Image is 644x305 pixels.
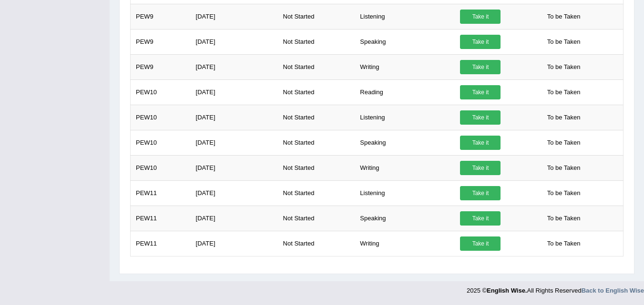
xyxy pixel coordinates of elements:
td: Reading [355,79,455,105]
td: PEW11 [131,206,191,231]
td: [DATE] [191,180,278,206]
span: To be Taken [542,85,585,99]
span: To be Taken [542,136,585,150]
td: Writing [355,54,455,79]
span: To be Taken [542,35,585,49]
a: Take it [460,236,501,251]
td: PEW9 [131,29,191,54]
td: [DATE] [191,231,278,256]
a: Take it [460,85,501,99]
td: Listening [355,180,455,206]
td: PEW10 [131,79,191,105]
span: To be Taken [542,236,585,251]
td: Not Started [278,29,355,54]
td: [DATE] [191,105,278,130]
td: Not Started [278,4,355,29]
td: Listening [355,105,455,130]
span: To be Taken [542,161,585,175]
td: Not Started [278,105,355,130]
span: To be Taken [542,10,585,24]
strong: English Wise. [487,287,527,294]
a: Take it [460,211,501,226]
td: Writing [355,155,455,180]
td: Not Started [278,231,355,256]
td: [DATE] [191,206,278,231]
span: To be Taken [542,186,585,200]
a: Take it [460,161,501,175]
a: Take it [460,60,501,74]
a: Take it [460,35,501,49]
a: Back to English Wise [582,287,644,294]
td: Speaking [355,130,455,155]
td: Not Started [278,130,355,155]
td: PEW10 [131,130,191,155]
td: Speaking [355,29,455,54]
td: PEW10 [131,105,191,130]
td: [DATE] [191,79,278,105]
td: Not Started [278,54,355,79]
td: PEW9 [131,54,191,79]
td: [DATE] [191,130,278,155]
td: PEW11 [131,231,191,256]
td: Not Started [278,180,355,206]
a: Take it [460,110,501,125]
span: To be Taken [542,60,585,74]
td: [DATE] [191,54,278,79]
td: PEW9 [131,4,191,29]
td: Not Started [278,79,355,105]
a: Take it [460,186,501,200]
td: Speaking [355,206,455,231]
td: [DATE] [191,29,278,54]
a: Take it [460,136,501,150]
span: To be Taken [542,211,585,226]
span: To be Taken [542,110,585,125]
td: Listening [355,4,455,29]
td: PEW11 [131,180,191,206]
td: Not Started [278,206,355,231]
div: 2025 © All Rights Reserved [467,281,644,295]
td: [DATE] [191,4,278,29]
td: Writing [355,231,455,256]
td: [DATE] [191,155,278,180]
a: Take it [460,10,501,24]
td: Not Started [278,155,355,180]
td: PEW10 [131,155,191,180]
